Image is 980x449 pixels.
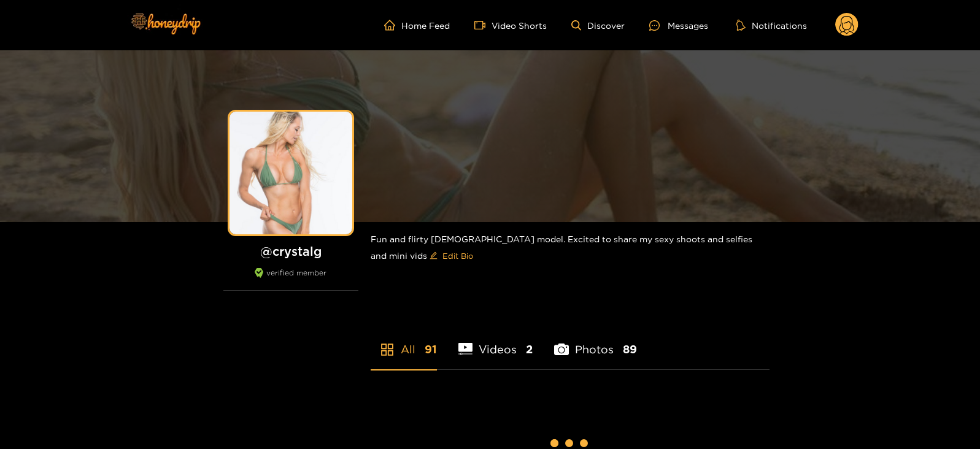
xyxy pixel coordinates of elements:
span: 91 [425,342,437,357]
a: Video Shorts [474,20,547,31]
button: editEdit Bio [427,246,476,266]
h1: @ crystalg [223,244,358,259]
div: verified member [223,268,358,291]
li: All [371,314,437,369]
span: 2 [526,342,533,357]
span: Edit Bio [442,250,473,262]
button: Notifications [733,19,811,31]
div: Fun and flirty [DEMOGRAPHIC_DATA] model. Excited to share my sexy shoots and selfies and mini vids [371,222,770,275]
span: edit [430,251,438,261]
li: Videos [458,314,533,369]
a: Home Feed [384,20,450,31]
div: Messages [649,18,708,33]
span: 89 [623,342,637,357]
span: video-camera [474,20,492,31]
span: home [384,20,401,31]
a: Discover [571,20,625,31]
span: appstore [380,342,395,357]
li: Photos [554,314,637,369]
